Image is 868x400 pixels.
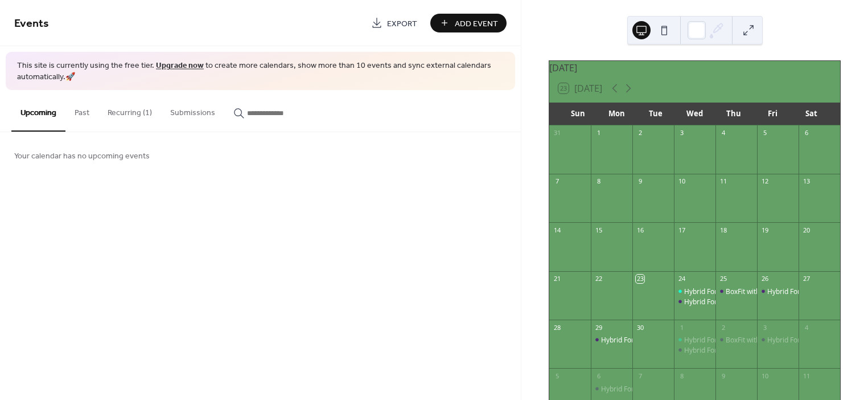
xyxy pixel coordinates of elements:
[684,335,725,345] div: Hybrid Force
[719,323,727,332] div: 2
[11,90,65,132] button: Upcoming
[684,345,725,355] div: Hybrid Force
[14,13,49,35] span: Events
[726,335,815,345] div: BoxFit with [PERSON_NAME]
[553,275,561,283] div: 21
[558,103,597,125] div: Sun
[677,177,686,186] div: 10
[597,103,636,125] div: Mon
[553,177,561,186] div: 7
[674,287,715,296] div: Hybrid Force
[757,335,799,345] div: Hybrid Force
[677,372,686,380] div: 8
[156,58,204,74] a: Upgrade now
[760,226,769,234] div: 19
[677,129,686,137] div: 3
[719,226,727,234] div: 18
[802,372,811,380] div: 11
[636,372,644,380] div: 7
[674,335,715,345] div: Hybrid Force
[636,177,644,186] div: 9
[594,129,603,137] div: 1
[677,226,686,234] div: 17
[636,129,644,137] div: 2
[553,129,561,137] div: 31
[802,226,811,234] div: 20
[636,103,675,125] div: Tue
[387,18,417,30] span: Export
[591,384,632,394] div: Hybrid Force
[719,372,727,380] div: 9
[802,275,811,283] div: 27
[802,323,811,332] div: 4
[767,287,808,296] div: Hybrid Force
[684,297,725,307] div: Hybrid Force
[714,103,753,125] div: Thu
[601,335,641,345] div: Hybrid Force
[719,129,727,137] div: 4
[802,177,811,186] div: 13
[760,275,769,283] div: 26
[549,61,840,75] div: [DATE]
[636,275,644,283] div: 23
[553,226,561,234] div: 14
[430,14,507,32] button: Add Event
[594,226,603,234] div: 15
[757,287,799,296] div: Hybrid Force
[65,90,98,130] button: Past
[715,287,757,296] div: BoxFit with Amy
[17,60,504,83] span: This site is currently using the free tier. to create more calendars, show more than 10 events an...
[594,177,603,186] div: 8
[715,335,757,345] div: BoxFit with Amy
[677,323,686,332] div: 1
[677,275,686,283] div: 24
[594,275,603,283] div: 22
[792,103,831,125] div: Sat
[767,335,808,345] div: Hybrid Force
[719,177,727,186] div: 11
[594,372,603,380] div: 6
[455,18,498,30] span: Add Event
[363,14,426,32] a: Export
[802,129,811,137] div: 6
[591,335,632,345] div: Hybrid Force
[760,177,769,186] div: 12
[636,323,644,332] div: 30
[161,90,224,130] button: Submissions
[98,90,161,130] button: Recurring (1)
[636,226,644,234] div: 16
[594,323,603,332] div: 29
[760,372,769,380] div: 10
[726,287,815,296] div: BoxFit with [PERSON_NAME]
[675,103,714,125] div: Wed
[14,150,150,162] span: Your calendar has no upcoming events
[760,323,769,332] div: 3
[553,372,561,380] div: 5
[753,103,792,125] div: Fri
[674,345,715,355] div: Hybrid Force
[719,275,727,283] div: 25
[553,323,561,332] div: 28
[684,287,725,296] div: Hybrid Force
[601,384,641,394] div: Hybrid Force
[674,297,715,307] div: Hybrid Force
[760,129,769,137] div: 5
